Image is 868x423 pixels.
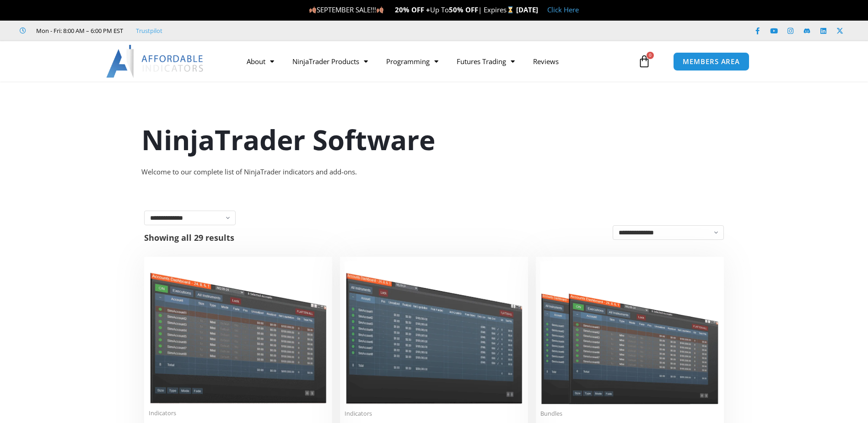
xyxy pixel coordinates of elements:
span: Indicators [149,409,328,417]
strong: 20% OFF + [395,5,430,14]
a: About [237,51,283,72]
a: Reviews [524,51,568,72]
span: SEPTEMBER SALE!!! Up To | Expires [309,5,516,14]
select: Shop order [613,225,724,240]
a: Click Here [547,5,579,14]
img: Account Risk Manager [345,261,523,404]
a: 0 [624,48,664,75]
span: 0 [647,52,654,59]
a: MEMBERS AREA [673,52,749,71]
span: Mon - Fri: 8:00 AM – 6:00 PM EST [34,25,123,36]
img: 🍂 [309,6,316,13]
img: Duplicate Account Actions [149,261,328,404]
a: NinjaTrader Products [283,51,377,72]
img: LogoAI | Affordable Indicators – NinjaTrader [106,45,205,78]
img: ⌛ [507,6,514,13]
a: Programming [377,51,447,72]
a: Futures Trading [447,51,524,72]
span: Bundles [540,410,719,418]
span: Indicators [345,410,523,418]
strong: [DATE] [516,5,538,14]
img: 🍂 [377,6,383,13]
div: Welcome to our complete list of NinjaTrader indicators and add-ons. [141,166,727,179]
h1: NinjaTrader Software [141,120,727,159]
span: MEMBERS AREA [683,58,740,65]
nav: Menu [237,51,636,72]
strong: 50% OFF [449,5,478,14]
p: Showing all 29 results [144,233,234,242]
img: Accounts Dashboard Suite [540,261,719,404]
a: Trustpilot [136,25,162,36]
